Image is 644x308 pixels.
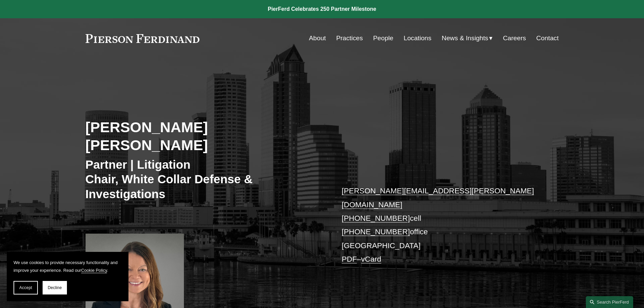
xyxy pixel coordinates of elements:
[7,252,128,301] section: Cookie banner
[86,118,322,154] h2: [PERSON_NAME] [PERSON_NAME]
[43,281,67,294] button: Decline
[342,255,357,263] a: PDF
[404,32,431,45] a: Locations
[14,281,38,294] button: Accept
[19,285,32,290] span: Accept
[14,259,122,274] p: We use cookies to provide necessary functionality and improve your experience. Read our .
[442,32,493,45] a: folder dropdown
[309,32,326,45] a: About
[336,32,363,45] a: Practices
[342,184,539,266] p: cell office [GEOGRAPHIC_DATA] –
[81,268,107,273] a: Cookie Policy
[48,285,62,290] span: Decline
[86,157,322,202] h3: Partner | Litigation Chair, White Collar Defense & Investigations
[361,255,381,263] a: vCard
[342,228,410,236] a: [PHONE_NUMBER]
[342,187,534,209] a: [PERSON_NAME][EMAIL_ADDRESS][PERSON_NAME][DOMAIN_NAME]
[442,32,488,44] span: News & Insights
[342,214,410,222] a: [PHONE_NUMBER]
[503,32,526,45] a: Careers
[536,32,558,45] a: Contact
[586,296,633,308] a: Search this site
[373,32,393,45] a: People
